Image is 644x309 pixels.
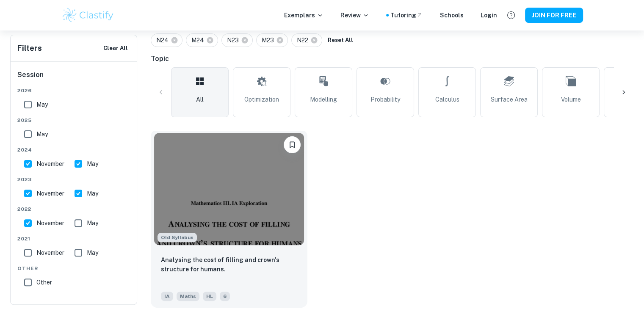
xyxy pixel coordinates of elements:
span: N23 [227,36,243,45]
a: Tutoring [390,11,423,20]
span: All [196,95,204,104]
span: 2023 [17,176,131,183]
span: N22 [297,36,312,45]
span: 6 [220,292,230,301]
button: Please log in to bookmark exemplars [284,136,301,153]
h6: Topic [151,54,634,64]
span: May [87,218,98,228]
a: Login [481,11,497,20]
span: M23 [262,36,278,45]
span: Old Syllabus [158,233,197,242]
span: Optimization [244,95,279,104]
div: N22 [291,33,322,47]
span: 2025 [17,116,131,124]
span: 2026 [17,87,131,94]
span: 2021 [17,235,131,243]
span: November [36,248,64,257]
div: M23 [256,33,288,47]
span: 2022 [17,205,131,213]
img: Clastify logo [61,7,115,24]
span: HL [203,292,216,301]
span: Modelling [310,95,337,104]
button: Reset All [326,34,355,47]
span: M24 [191,36,208,45]
p: Analysing the cost of filling and crown's structure for humans. [161,255,297,274]
span: May [36,130,48,139]
span: November [36,218,64,228]
div: N23 [221,33,253,47]
span: Maths [177,292,199,301]
p: Review [340,11,369,20]
span: November [36,189,64,198]
div: Although this IA is written for the old math syllabus (last exam in November 2020), the current I... [158,233,197,242]
span: N24 [156,36,172,45]
span: Calculus [435,95,459,104]
h6: Session [17,70,131,87]
span: May [87,189,98,198]
h6: Filters [17,42,42,54]
span: Surface Area [491,95,528,104]
div: N24 [151,33,182,47]
span: IA [161,292,173,301]
div: M24 [186,33,218,47]
button: JOIN FOR FREE [525,8,583,23]
span: May [87,159,98,168]
button: Clear All [101,42,130,55]
p: Exemplars [284,11,323,20]
span: Other [17,265,131,272]
span: Probability [370,95,400,104]
a: Although this IA is written for the old math syllabus (last exam in November 2020), the current I... [151,131,307,309]
span: May [87,248,98,257]
button: Help and Feedback [504,8,518,22]
span: Other [36,278,52,287]
img: Maths IA example thumbnail: Analysing the cost of filling and crown' [154,133,304,245]
span: May [36,100,48,109]
a: Schools [440,11,464,20]
span: Volume [561,95,581,104]
span: 2024 [17,146,131,154]
span: November [36,159,64,168]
